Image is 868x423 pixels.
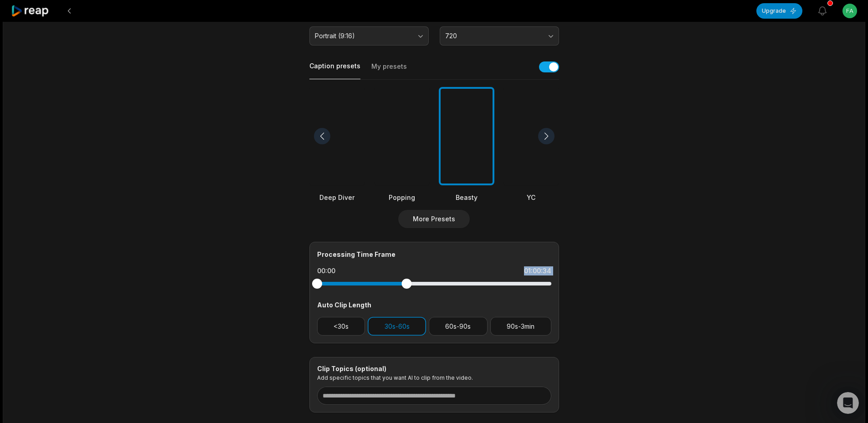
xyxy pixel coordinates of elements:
[309,26,429,46] button: Portrait (9:16)
[756,3,802,19] button: Upgrade
[315,32,411,40] span: Portrait (9:16)
[445,32,541,40] span: 720
[309,193,365,202] div: Deep Diver
[317,266,335,275] div: 00:00
[317,317,365,336] button: <30s
[440,26,559,46] button: 720
[398,210,470,228] button: More Presets
[439,193,494,202] div: Beasty
[429,317,488,336] button: 60s-90s
[368,317,426,336] button: 30s-60s
[317,365,551,373] div: Clip Topics (optional)
[374,193,430,202] div: Popping
[524,266,551,275] div: 01:00:34
[837,392,859,414] iframe: Intercom live chat
[371,62,407,79] button: My presets
[309,61,360,79] button: Caption presets
[317,250,551,259] div: Processing Time Frame
[317,300,551,310] div: Auto Clip Length
[317,374,551,381] p: Add specific topics that you want AI to clip from the video.
[503,193,559,202] div: YC
[490,317,551,336] button: 90s-3min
